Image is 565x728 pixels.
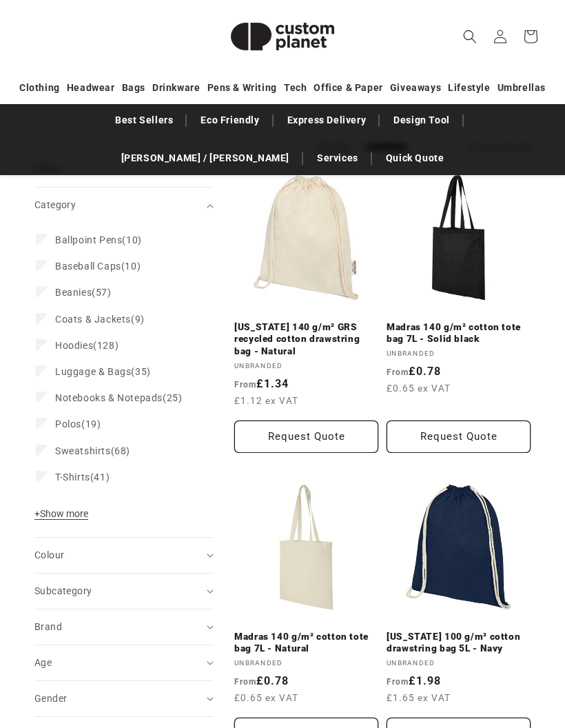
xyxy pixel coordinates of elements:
[234,321,378,358] a: [US_STATE] 140 g/m² GRS recycled cotton drawstring bag - Natural
[34,574,214,609] summary: Subcategory (0 selected)
[55,445,130,457] span: (68)
[34,508,40,519] span: +
[55,365,151,378] span: (35)
[55,260,141,272] span: (10)
[55,392,182,404] span: (25)
[67,76,115,100] a: Headwear
[387,321,531,345] a: Madras 140 g/m² cotton tote bag 7L - Solid black
[387,421,531,453] button: Request Quote
[55,234,122,245] span: Ballpoint Pens
[497,76,546,100] a: Umbrellas
[55,366,131,377] span: Luggage & Bags
[194,108,266,132] a: Eco Friendly
[55,471,110,483] span: (41)
[55,314,131,325] span: Coats & Jackets
[34,681,214,716] summary: Gender (0 selected)
[55,445,111,456] span: Sweatshirts
[310,146,365,170] a: Services
[55,339,119,352] span: (128)
[34,507,92,527] button: Show more
[55,261,121,272] span: Baseball Caps
[55,392,163,403] span: Notebooks & Notepads
[280,108,373,132] a: Express Delivery
[34,188,214,223] summary: Category (0 selected)
[234,631,378,655] a: Madras 140 g/m² cotton tote bag 7L - Natural
[34,538,214,573] summary: Colour (0 selected)
[455,21,485,52] summary: Search
[379,146,451,170] a: Quick Quote
[55,418,81,429] span: Polos
[34,609,214,645] summary: Brand (0 selected)
[114,146,296,170] a: [PERSON_NAME] / [PERSON_NAME]
[329,579,565,728] iframe: Chat Widget
[55,313,145,325] span: (9)
[34,621,62,632] span: Brand
[19,76,60,100] a: Clothing
[122,76,145,100] a: Bags
[34,549,64,560] span: Colour
[55,287,92,298] span: Beanies
[55,340,93,351] span: Hoodies
[34,199,76,210] span: Category
[55,418,101,430] span: (19)
[314,76,382,100] a: Office & Paper
[152,76,200,100] a: Drinkware
[34,693,67,704] span: Gender
[34,645,214,680] summary: Age (0 selected)
[55,234,142,246] span: (10)
[34,657,52,668] span: Age
[55,472,90,483] span: T-Shirts
[284,76,307,100] a: Tech
[108,108,180,132] a: Best Sellers
[55,286,112,299] span: (57)
[34,585,92,596] span: Subcategory
[387,108,457,132] a: Design Tool
[34,508,88,519] span: Show more
[390,76,441,100] a: Giveaways
[448,76,490,100] a: Lifestyle
[234,421,378,453] button: Request Quote
[214,6,351,68] img: Custom Planet
[207,76,277,100] a: Pens & Writing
